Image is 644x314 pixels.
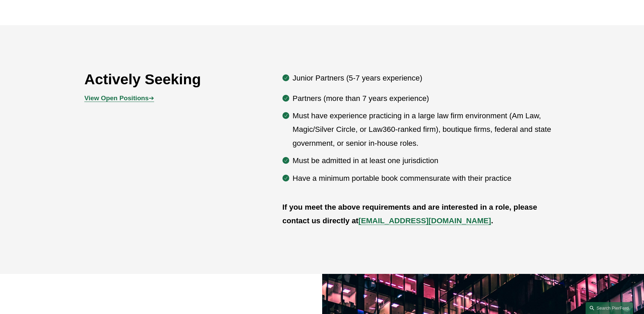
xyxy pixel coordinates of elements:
[293,109,560,150] p: Must have experience practicing in a large law firm environment (Am Law, Magic/Silver Circle, or ...
[282,203,539,225] strong: If you meet the above requirements and are interested in a role, please contact us directly at
[586,302,633,314] a: Search this site
[85,94,154,102] a: View Open Positions➔
[85,94,149,102] strong: View Open Positions
[358,216,491,225] a: [EMAIL_ADDRESS][DOMAIN_NAME]
[85,94,154,102] span: ➔
[293,71,560,85] p: Junior Partners (5-7 years experience)
[293,92,560,105] p: Partners (more than 7 years experience)
[85,70,243,88] h2: Actively Seeking
[293,154,560,168] p: Must be admitted in at least one jurisdiction
[491,216,493,225] strong: .
[293,172,560,185] p: Have a minimum portable book commensurate with their practice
